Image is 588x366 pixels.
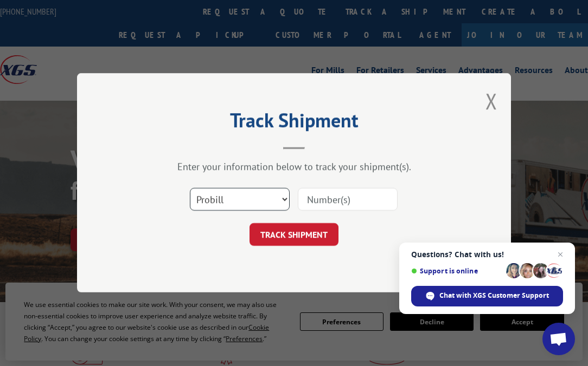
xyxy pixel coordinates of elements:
span: Chat with XGS Customer Support [439,291,549,300]
span: Questions? Chat with us! [411,250,563,259]
div: Open chat [542,323,575,355]
div: Chat with XGS Customer Support [411,286,563,306]
span: Close chat [554,248,567,261]
button: TRACK SHIPMENT [250,224,338,246]
span: Support is online [411,267,502,275]
button: Close modal [485,87,497,115]
div: Enter your information below to track your shipment(s). [131,161,457,173]
input: Number(s) [298,188,398,211]
h2: Track Shipment [131,113,457,133]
